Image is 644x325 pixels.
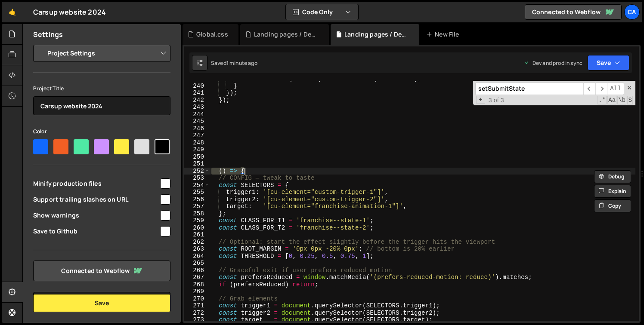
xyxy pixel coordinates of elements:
[184,160,210,168] div: 251
[184,175,210,182] div: 253
[184,104,210,111] div: 243
[184,245,210,253] div: 263
[184,224,210,232] div: 260
[184,182,210,189] div: 254
[226,59,257,67] div: 1 minute ago
[33,261,170,281] a: Connected to Webflow
[184,288,210,295] div: 269
[184,118,210,125] div: 245
[184,125,210,132] div: 246
[524,59,582,67] div: Dev and prod in sync
[184,295,210,303] div: 270
[525,4,622,20] a: Connected to Webflow
[588,55,629,71] button: Save
[184,316,210,324] div: 273
[184,97,210,104] div: 242
[594,185,631,198] button: Explain
[254,30,319,39] div: Landing pages / Devenir franchisé.css
[617,96,626,104] span: Whole Word Search
[184,153,210,161] div: 250
[426,30,462,39] div: New File
[184,168,210,175] div: 252
[33,211,159,220] span: Show warnings
[627,96,633,104] span: Search In Selection
[184,83,210,90] div: 240
[33,195,159,204] span: Support trailing slashes on URL
[33,127,47,136] label: Color
[184,132,210,139] div: 247
[2,2,23,22] a: 🤙
[184,274,210,281] div: 267
[184,89,210,97] div: 241
[33,84,64,93] label: Project Title
[184,210,210,218] div: 258
[33,7,106,17] div: Carsup website 2024
[184,281,210,288] div: 268
[344,30,409,39] div: Landing pages / Devenir franchisé.js
[196,30,228,39] div: Global.css
[33,227,159,236] span: Save to Github
[33,96,170,115] input: Project name
[184,196,210,203] div: 256
[184,310,210,317] div: 272
[184,239,210,246] div: 262
[184,302,210,310] div: 271
[583,83,595,95] span: ​
[624,4,640,20] a: Ca
[184,111,210,118] div: 244
[184,231,210,239] div: 261
[598,96,607,104] span: RegExp Search
[184,146,210,153] div: 249
[184,217,210,224] div: 259
[184,267,210,274] div: 266
[475,83,583,95] input: Search for
[607,96,616,104] span: CaseSensitive Search
[184,189,210,196] div: 255
[184,253,210,260] div: 264
[607,83,624,95] span: Alt-Enter
[184,203,210,210] div: 257
[476,96,485,104] span: Toggle Replace mode
[211,59,257,67] div: Saved
[286,4,358,20] button: Code Only
[33,30,63,39] h2: Settings
[184,260,210,267] div: 265
[184,139,210,147] div: 248
[594,199,631,212] button: Copy
[33,179,159,188] span: Minify production files
[485,97,508,104] span: 3 of 3
[33,294,170,312] button: Save
[594,170,631,183] button: Debug
[595,83,607,95] span: ​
